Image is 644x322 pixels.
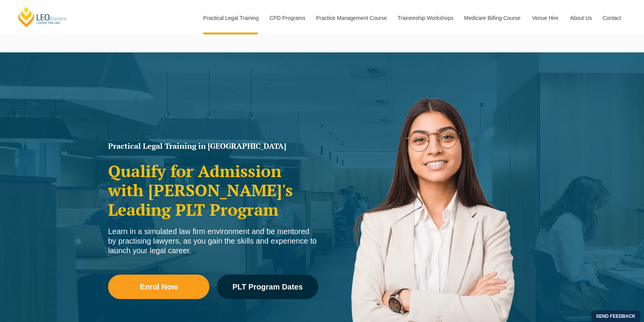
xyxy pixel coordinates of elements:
a: About Us [564,2,597,34]
a: Traineeship Workshops [392,2,458,34]
h1: Practical Legal Training in [GEOGRAPHIC_DATA] [108,142,318,150]
h2: Qualify for Admission with [PERSON_NAME]'s Leading PLT Program [108,161,318,219]
span: PLT Program Dates [232,283,303,291]
a: Practical Legal Training [197,2,264,34]
a: Venue Hire [526,2,564,34]
a: CPD Programs [264,2,310,34]
a: Medicare Billing Course [458,2,526,34]
span: Enrol Now [140,283,178,291]
a: [PERSON_NAME] Centre for Law [17,6,68,28]
a: PLT Program Dates [217,275,318,299]
a: Contact [597,2,627,34]
a: Practice Management Course [311,2,392,34]
iframe: LiveChat chat widget [593,271,625,303]
a: Enrol Now [108,275,209,299]
div: Learn in a simulated law firm environment and be mentored by practising lawyers, as you gain the ... [108,227,318,255]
